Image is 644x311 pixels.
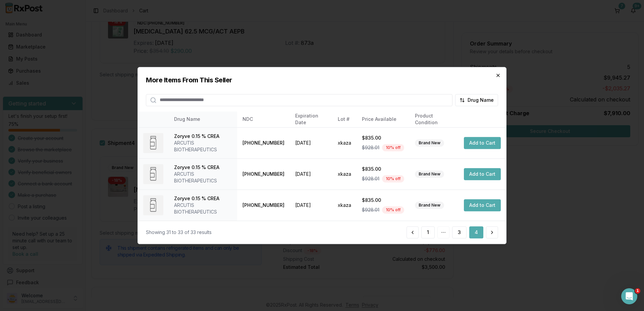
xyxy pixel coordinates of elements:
th: Drug Name [169,111,237,128]
div: Zoryve 0.15 % CREA [174,195,219,202]
button: Add to Cart [464,137,501,149]
div: 10 % off [382,175,404,182]
span: $928.01 [362,175,379,182]
span: Drug Name [468,97,494,103]
div: ARCUTIS BIOTHERAPEUTICS [174,202,232,215]
span: $928.01 [362,144,379,151]
button: Add to Cart [464,199,501,211]
div: $835.00 [362,197,404,204]
th: NDC [237,111,290,128]
button: 3 [452,226,467,238]
td: [PHONE_NUMBER] [237,159,290,190]
div: Brand New [415,202,444,209]
img: Zoryve 0.15 % CREA [143,195,163,215]
div: $835.00 [362,135,404,141]
td: [PHONE_NUMBER] [237,128,290,159]
td: [DATE] [290,159,332,190]
button: Add to Cart [464,168,501,180]
button: Drug Name [455,94,498,106]
div: $835.00 [362,166,404,172]
button: 4 [469,226,483,238]
div: Zoryve 0.15 % CREA [174,133,219,140]
th: Lot # [332,111,357,128]
td: xkaza [332,190,357,221]
td: [DATE] [290,128,332,159]
div: 10 % off [382,206,404,214]
td: xkaza [332,128,357,159]
div: Showing 31 to 33 of 33 results [146,229,212,236]
td: [PHONE_NUMBER] [237,190,290,221]
div: Brand New [415,139,444,147]
th: Price Available [357,111,410,128]
td: xkaza [332,159,357,190]
span: 1 [635,288,640,294]
div: 10 % off [382,144,404,151]
span: $928.01 [362,207,379,213]
th: Product Condition [410,111,459,128]
div: Brand New [415,170,444,178]
button: 1 [421,226,435,238]
div: ARCUTIS BIOTHERAPEUTICS [174,171,232,184]
td: [DATE] [290,190,332,221]
img: Zoryve 0.15 % CREA [143,164,163,184]
div: Zoryve 0.15 % CREA [174,164,219,171]
th: Expiration Date [290,111,332,128]
iframe: Intercom live chat [621,288,637,304]
img: Zoryve 0.15 % CREA [143,133,163,153]
h2: More Items From This Seller [146,75,498,85]
div: ARCUTIS BIOTHERAPEUTICS [174,140,232,153]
